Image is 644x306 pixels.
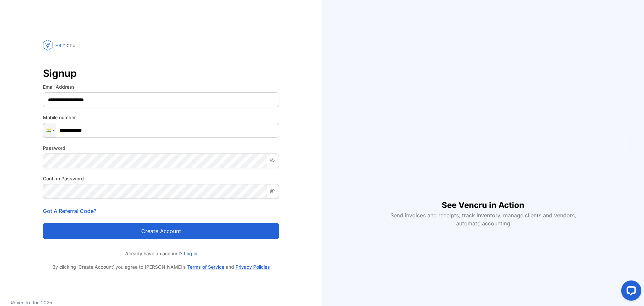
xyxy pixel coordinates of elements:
p: Signup [43,65,279,81]
a: Terms of Service [187,264,224,270]
iframe: LiveChat chat widget [616,278,644,306]
label: Password [43,144,279,151]
a: Log in [182,251,197,256]
a: Privacy Policies [235,264,270,270]
label: Email Address [43,83,279,90]
iframe: YouTube video player [386,79,580,188]
label: Confirm Password [43,175,279,182]
p: Got A Referral Code? [43,207,279,215]
img: vencru logo [43,27,76,63]
p: By clicking ‘Create Account’ you agree to [PERSON_NAME]’s and [43,264,279,270]
p: Already have an account? [43,250,279,257]
h1: See Vencru in Action [442,188,524,211]
p: Send invoices and receipts, track inventory, manage clients and vendors, automate accounting [386,211,580,227]
label: Mobile number [43,114,279,121]
button: Create account [43,223,279,239]
div: India: + 91 [43,123,56,137]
